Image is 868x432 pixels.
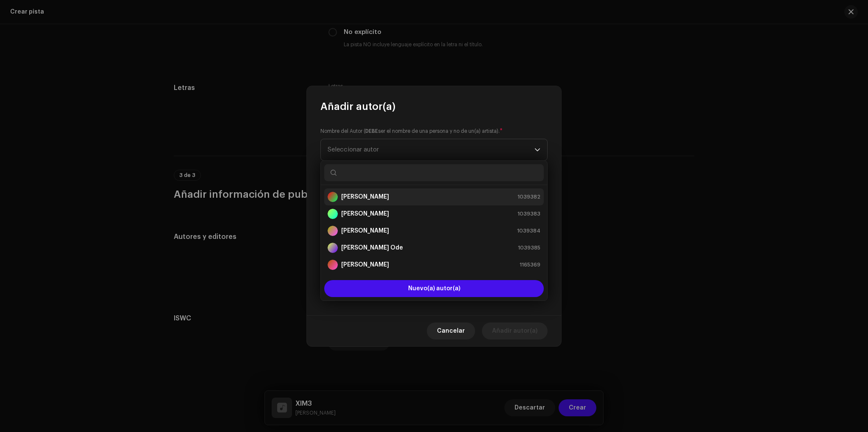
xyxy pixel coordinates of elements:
[321,185,547,294] ul: Option List
[517,193,540,201] span: 1039382
[320,127,500,135] small: Nombre del Autor ( ser el nombre de una persona y no de un(a) artista).
[324,205,544,222] li: Matías Fernández-Baca
[518,244,540,252] span: 1039385
[517,210,540,218] span: 1039383
[341,227,389,235] strong: [PERSON_NAME]
[534,139,540,160] div: dropdown trigger
[341,210,389,218] strong: [PERSON_NAME]
[482,323,548,339] button: Añadir autor(a)
[492,323,537,339] span: Añadir autor(a)
[341,244,403,252] strong: [PERSON_NAME] Ode
[324,273,544,290] li: Cesar Ulloa
[320,100,395,113] span: Añadir autor(a)
[341,261,389,269] strong: [PERSON_NAME]
[324,188,544,205] li: Sebastián Alarcón
[324,239,544,256] li: Alyssa Ode
[341,193,389,201] strong: [PERSON_NAME]
[520,261,540,269] span: 1165369
[328,146,379,153] span: Seleccionar autor
[517,227,540,235] span: 1039384
[427,323,475,339] button: Cancelar
[324,256,544,273] li: Lucas Vargas
[437,323,465,339] span: Cancelar
[324,280,544,297] button: Nuevo(a) autor(a)
[324,222,544,239] li: Renzo Risco
[408,286,460,292] span: Nuevo(a) autor(a)
[328,139,534,160] span: Seleccionar autor
[365,129,378,134] strong: DEBE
